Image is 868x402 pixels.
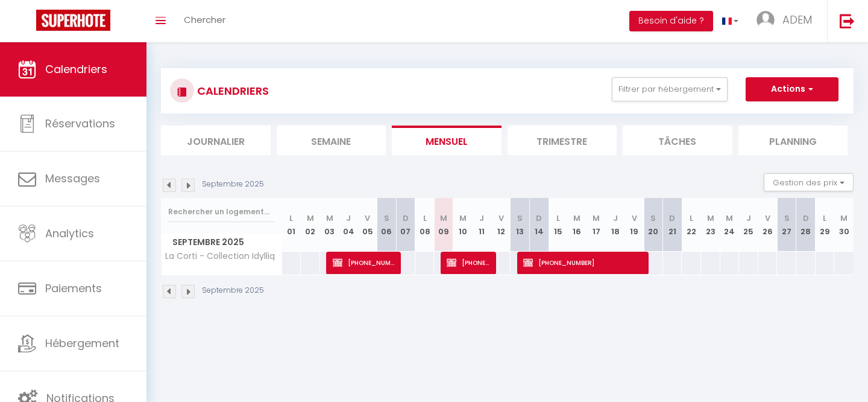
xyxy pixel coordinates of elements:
[612,77,728,101] button: Filtrer par hébergement
[765,212,770,224] abbr: V
[834,198,854,252] th: 30
[289,212,293,224] abbr: L
[629,11,713,31] button: Besoin d'aide ?
[593,212,600,224] abbr: M
[784,212,790,224] abbr: S
[282,198,301,252] th: 01
[556,212,560,224] abbr: L
[447,251,492,274] span: [PHONE_NUMBER]
[415,198,435,252] th: 08
[358,198,377,252] th: 05
[803,212,809,224] abbr: D
[45,171,100,186] span: Messages
[701,198,720,252] th: 23
[823,212,826,224] abbr: L
[498,212,504,224] abbr: V
[644,198,663,252] th: 20
[184,13,225,26] span: Chercher
[764,173,854,191] button: Gestion des prix
[746,77,838,101] button: Actions
[568,198,587,252] th: 16
[624,198,644,252] th: 19
[840,212,848,224] abbr: M
[511,198,530,252] th: 13
[162,234,281,251] span: Septembre 2025
[194,77,269,104] h3: CALENDRIERS
[453,198,473,252] th: 10
[517,212,523,224] abbr: S
[738,126,848,155] li: Planning
[613,212,618,224] abbr: J
[529,198,549,252] th: 14
[632,212,637,224] abbr: V
[320,198,339,252] th: 03
[277,126,386,155] li: Semaine
[663,198,682,252] th: 21
[384,212,389,224] abbr: S
[45,226,94,241] span: Analytics
[333,251,397,274] span: [PHONE_NUMBER]
[301,198,320,252] th: 02
[746,212,751,224] abbr: J
[690,212,693,224] abbr: L
[434,198,453,252] th: 09
[707,212,714,224] abbr: M
[423,212,427,224] abbr: L
[440,212,447,224] abbr: M
[623,126,732,155] li: Tâches
[720,198,740,252] th: 24
[45,336,119,351] span: Hébergement
[168,201,275,223] input: Rechercher un logement...
[650,212,656,224] abbr: S
[669,212,675,224] abbr: D
[523,251,646,274] span: [PHONE_NUMBER]
[403,212,409,224] abbr: D
[326,212,333,224] abbr: M
[396,198,415,252] th: 07
[473,198,492,252] th: 11
[739,198,758,252] th: 25
[782,12,812,27] span: ADEM
[491,198,511,252] th: 12
[202,179,264,190] p: Septembre 2025
[365,212,370,224] abbr: V
[307,212,314,224] abbr: M
[161,126,271,155] li: Journalier
[606,198,625,252] th: 18
[816,198,835,252] th: 29
[163,252,275,261] span: La Corti - Collection Idylliq
[536,212,542,224] abbr: D
[726,212,733,224] abbr: M
[587,198,606,252] th: 17
[479,212,484,224] abbr: J
[777,198,796,252] th: 27
[573,212,580,224] abbr: M
[45,281,102,296] span: Paiements
[758,198,778,252] th: 26
[508,126,617,155] li: Trimestre
[202,285,264,296] p: Septembre 2025
[459,212,467,224] abbr: M
[45,116,115,131] span: Réservations
[756,11,775,29] img: ...
[377,198,397,252] th: 06
[682,198,701,252] th: 22
[339,198,358,252] th: 04
[840,13,855,28] img: logout
[392,126,502,155] li: Mensuel
[36,10,110,31] img: Super Booking
[796,198,816,252] th: 28
[346,212,351,224] abbr: J
[45,62,107,77] span: Calendriers
[549,198,568,252] th: 15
